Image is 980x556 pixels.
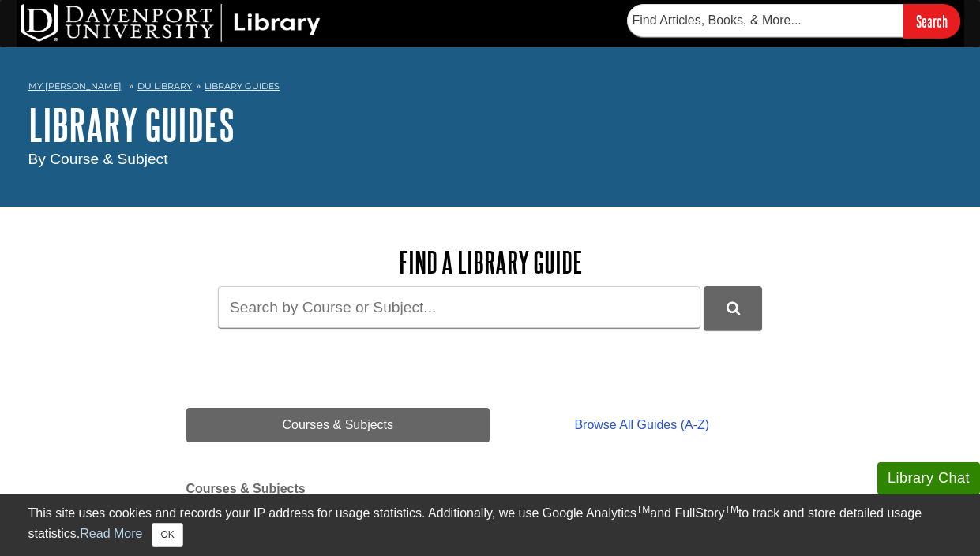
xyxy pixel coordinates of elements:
a: Courses & Subjects [186,408,490,442]
div: This site uses cookies and records your IP address for usage statistics. Additionally, we use Goo... [28,504,952,547]
a: My [PERSON_NAME] [28,80,122,93]
img: DU Library [21,4,321,42]
a: Read More [80,527,142,540]
a: Library Guides [205,80,280,91]
i: Search Library Guides [727,301,740,315]
a: Browse All Guides (A-Z) [490,408,794,442]
div: By Course & Subject [28,148,952,171]
button: DU Library Guides Search [704,286,762,330]
sup: TM [636,504,650,515]
nav: breadcrumb [28,76,952,101]
a: DU Library [137,80,192,91]
input: Search by Course or Subject... [218,286,700,328]
button: Close [152,523,182,547]
sup: TM [725,504,738,515]
input: Search [903,4,960,38]
input: Find Articles, Books, & More... [627,4,903,37]
button: Library Chat [877,462,980,494]
form: Searches DU Library's articles, books, and more [627,4,960,38]
h1: Library Guides [28,101,952,148]
h2: Courses & Subjects [186,482,794,501]
h2: Find a Library Guide [186,246,794,278]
